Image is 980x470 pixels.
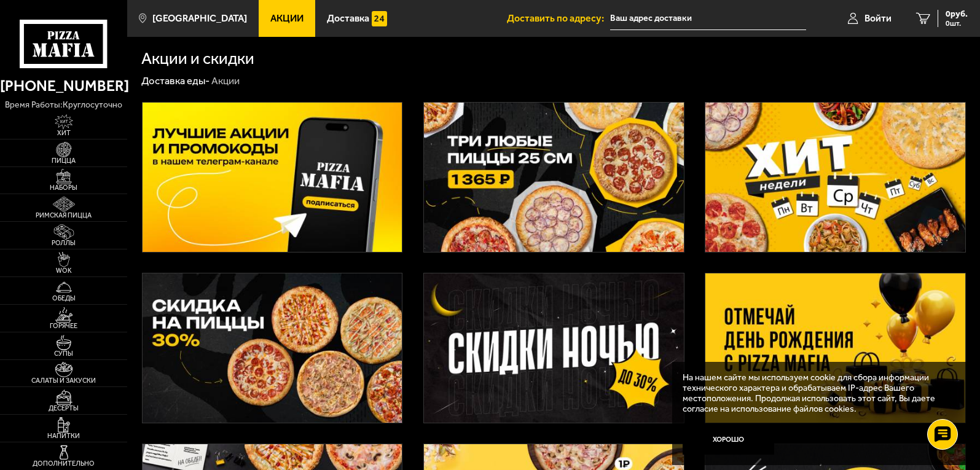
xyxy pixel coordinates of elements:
[152,14,247,23] span: [GEOGRAPHIC_DATA]
[372,11,387,26] img: 15daf4d41897b9f0e9f617042186c801.svg
[946,20,968,27] span: 0 шт.
[610,7,806,30] input: Ваш адрес доставки
[683,372,949,415] p: На нашем сайте мы используем cookie для сбора информации технического характера и обрабатываем IP...
[211,74,240,88] div: Акции
[507,14,610,23] span: Доставить по адресу:
[683,425,775,455] button: Хорошо
[946,10,968,18] span: 0 руб.
[141,74,210,87] a: Доставка еды-
[327,14,369,23] span: Доставка
[864,14,892,23] span: Войти
[141,50,254,67] h1: Акции и скидки
[270,14,304,23] span: Акции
